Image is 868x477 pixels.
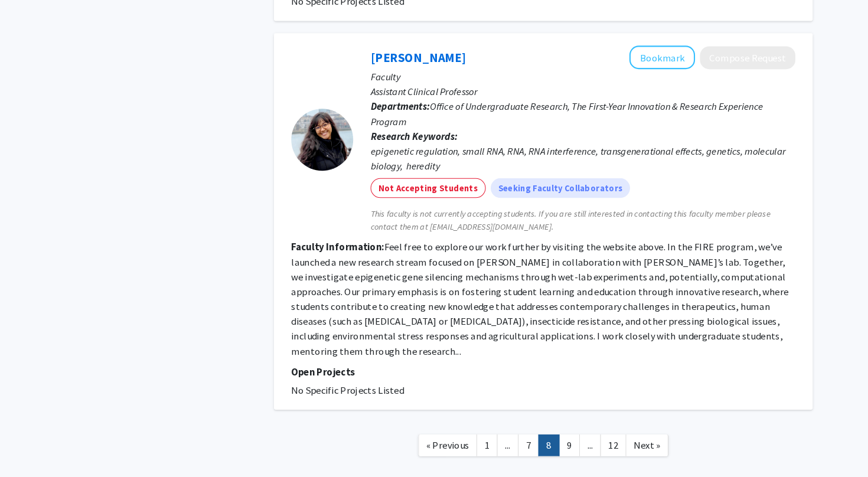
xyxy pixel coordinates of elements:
a: 9 [537,414,557,435]
div: epigenetic regulation, small RNA, RNA, RNA interference, transgenerational effects, genetics, mol... [358,137,763,165]
a: 12 [577,414,602,435]
a: Previous [403,414,459,435]
nav: Page navigation [266,403,779,450]
span: « Previous [411,419,452,430]
b: Research Keywords: [358,124,441,136]
button: Add Mary Chey to Bookmarks [605,44,667,66]
a: 1 [459,414,479,435]
span: ... [486,419,491,430]
iframe: Chat [9,424,50,468]
p: Assistant Clinical Professor [358,80,763,94]
mat-chip: Not Accepting Students [358,170,468,189]
span: ... [564,419,570,430]
a: Next [601,414,642,435]
button: Compose Request to Mary Chey [672,44,763,66]
span: Office of Undergraduate Research, The First-Year Innovation & Research Experience Program [358,96,732,122]
b: Departments: [358,96,415,107]
span: No Specific Projects Listed [282,366,390,378]
b: Faculty Information: [282,230,371,241]
p: Faculty [358,66,763,80]
fg-read-more: Feel free to explore our work further by visiting the website above. In the FIRE program, we’ve l... [282,230,756,341]
span: Next » [609,419,634,430]
a: 7 [498,414,518,435]
mat-chip: Seeking Faculty Collaborators [472,170,605,189]
a: [PERSON_NAME] [358,47,449,62]
span: This faculty is not currently accepting students. If you are still interested in contacting this ... [358,198,763,223]
p: Open Projects [282,348,763,362]
a: 8 [518,414,538,435]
